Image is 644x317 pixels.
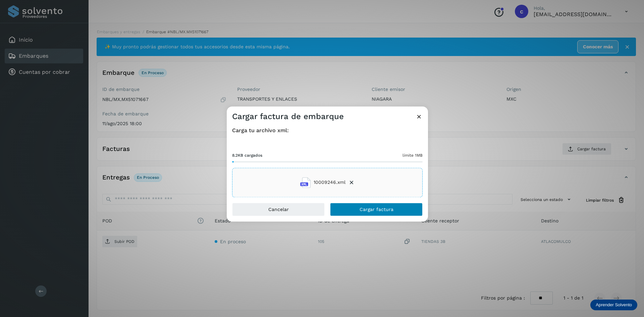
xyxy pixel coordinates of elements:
div: Aprender Solvento [590,300,637,310]
span: 10009246.xml [314,179,345,186]
h4: Carga tu archivo xml: [232,127,423,134]
p: Aprender Solvento [596,302,632,308]
button: Cargar factura [330,203,423,216]
span: Cargar factura [360,207,393,212]
span: límite 1MB [402,152,423,158]
span: 8.2KB cargados [232,152,262,158]
span: Cancelar [268,207,289,212]
h3: Cargar factura de embarque [232,112,344,121]
button: Cancelar [232,203,325,216]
